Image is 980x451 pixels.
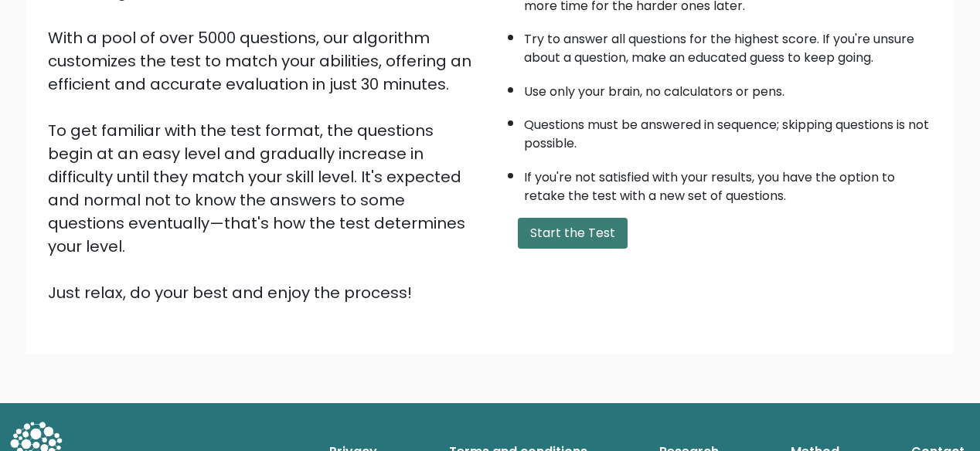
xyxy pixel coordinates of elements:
[524,161,932,205] li: If you're not satisfied with your results, you have the option to retake the test with a new set ...
[524,108,932,153] li: Questions must be answered in sequence; skipping questions is not possible.
[518,218,628,249] button: Start the Test
[524,75,932,101] li: Use only your brain, no calculators or pens.
[524,22,932,67] li: Try to answer all questions for the highest score. If you're unsure about a question, make an edu...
